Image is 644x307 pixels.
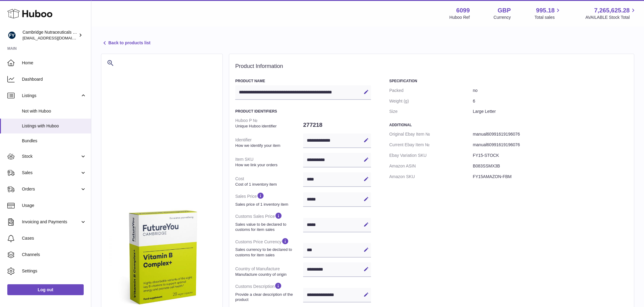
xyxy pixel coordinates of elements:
span: Stock [22,153,80,159]
dd: FY15AMAZON-FBM [473,171,628,182]
dt: Country of Manufacture [235,264,303,279]
strong: Sales currency to be declared to customs for item sales [235,247,302,258]
a: 995.18 Total sales [534,6,562,20]
dd: B083SSMX3B [473,161,628,171]
span: Home [22,60,86,66]
a: Log out [7,284,84,295]
dt: Customs Price Currency [235,235,303,260]
span: Channels [22,252,86,258]
h3: Specification [389,79,628,83]
strong: Provide a clear description of the product [235,292,302,302]
strong: Manufacture country of origin [235,272,302,277]
h3: Product Name [235,79,371,83]
dd: Large Letter [473,106,628,117]
dd: manual60991619196076 [473,129,628,140]
strong: GBP [498,6,511,15]
dd: manual60991619196076 [473,140,628,150]
div: Currency [494,15,511,20]
h3: Product Identifiers [235,109,371,114]
span: Dashboard [22,76,86,82]
dt: Customs Description [235,279,303,305]
strong: How we identify your item [235,143,302,148]
span: Bundles [22,138,86,144]
strong: Sales value to be declared to customs for item sales [235,222,302,232]
a: Back to products list [101,39,150,47]
dt: Current Ebay Item № [389,140,473,150]
span: Settings [22,268,86,274]
dt: Customs Sales Price [235,209,303,234]
a: 7,265,625.28 AVAILABLE Stock Total [585,6,637,20]
span: AVAILABLE Stock Total [585,15,637,20]
span: Orders [22,186,80,192]
img: internalAdmin-6099@internal.huboo.com [7,31,16,40]
span: Listings [22,93,80,99]
span: Cases [22,235,86,241]
dt: Item SKU [235,154,303,170]
dd: FY15-STOCK [473,150,628,161]
span: [EMAIL_ADDRESS][DOMAIN_NAME] [23,35,89,40]
span: Invoicing and Payments [22,219,80,225]
dt: Weight (g) [389,96,473,106]
div: Cambridge Nutraceuticals Ltd [23,29,77,41]
span: 995.18 [536,6,555,15]
dt: Size [389,106,473,117]
strong: Sales price of 1 inventory item [235,202,302,207]
dd: no [473,85,628,96]
dt: Amazon ASIN [389,161,473,171]
strong: How we link your orders [235,162,302,168]
span: Sales [22,170,80,176]
strong: Unique Huboo identifier [235,123,302,129]
dt: Identifier [235,135,303,150]
span: Listings with Huboo [22,123,86,129]
dd: 277218 [303,119,371,131]
dt: Huboo P № [235,115,303,131]
h2: Product Information [235,63,628,70]
strong: Cost of 1 inventory item [235,182,302,187]
h3: Additional [389,123,628,127]
dt: Cost [235,174,303,189]
div: Huboo Ref [450,15,470,20]
strong: 6099 [456,6,470,15]
dt: Original Ebay Item № [389,129,473,140]
dt: Ebay Variation SKU [389,150,473,161]
dd: 6 [473,96,628,106]
dt: Sales Price [235,189,303,209]
span: 7,265,625.28 [594,6,630,15]
span: Usage [22,203,86,208]
dt: Amazon SKU [389,171,473,182]
dt: Packed [389,85,473,96]
span: Not with Huboo [22,108,86,114]
span: Total sales [534,15,562,20]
